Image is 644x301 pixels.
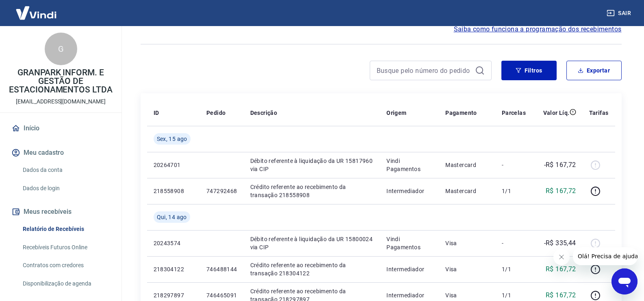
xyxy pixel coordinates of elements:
[502,161,526,169] p: -
[20,221,112,237] a: Relatório de Recebíveis
[206,265,237,273] p: 746488144
[16,97,106,106] p: [EMAIL_ADDRESS][DOMAIN_NAME]
[250,235,374,251] p: Débito referente à liquidação da UR 15800024 via CIP
[445,291,489,299] p: Visa
[544,160,576,170] p: -R$ 167,72
[502,187,526,195] p: 1/1
[20,239,112,256] a: Recebíveis Futuros Online
[157,213,187,221] span: Qui, 14 ago
[45,33,77,65] div: G
[611,268,637,294] iframe: Botão para abrir a janela de mensagens
[546,186,576,196] p: R$ 167,72
[154,161,193,169] p: 20264701
[10,203,112,221] button: Meus recebíveis
[154,291,193,299] p: 218297897
[206,291,237,299] p: 746465091
[206,109,226,117] p: Pedido
[250,157,374,173] p: Débito referente à liquidação da UR 15817960 via CIP
[154,109,159,117] p: ID
[386,235,432,251] p: Vindi Pagamentos
[154,265,193,273] p: 218304122
[7,68,115,94] p: GRANPARK INFORM. E GESTÃO DE ESTACIONAMENTOS LTDA
[10,119,112,137] a: Início
[454,24,622,34] a: Saiba como funciona a programação dos recebimentos
[502,265,526,273] p: 1/1
[157,135,187,143] span: Sex, 15 ago
[502,291,526,299] p: 1/1
[445,265,489,273] p: Visa
[154,239,193,247] p: 20243574
[445,239,489,247] p: Visa
[445,187,489,195] p: Mastercard
[573,247,637,265] iframe: Mensagem da empresa
[10,0,63,25] img: Vindi
[502,109,526,117] p: Parcelas
[386,109,406,117] p: Origem
[206,187,237,195] p: 747292468
[20,275,112,292] a: Disponibilização de agenda
[445,109,477,117] p: Pagamento
[553,249,570,265] iframe: Fechar mensagem
[543,109,570,117] p: Valor Líq.
[546,290,576,300] p: R$ 167,72
[386,187,432,195] p: Intermediador
[386,291,432,299] p: Intermediador
[20,162,112,178] a: Dados da conta
[501,61,557,80] button: Filtros
[445,161,489,169] p: Mastercard
[566,61,622,80] button: Exportar
[10,144,112,162] button: Meu cadastro
[377,64,472,77] input: Busque pelo número do pedido
[250,261,374,277] p: Crédito referente ao recebimento da transação 218304122
[154,187,193,195] p: 218558908
[605,6,634,21] button: Sair
[589,109,609,117] p: Tarifas
[544,238,576,248] p: -R$ 335,44
[502,239,526,247] p: -
[5,6,68,12] span: Olá! Precisa de ajuda?
[386,265,432,273] p: Intermediador
[250,183,374,199] p: Crédito referente ao recebimento da transação 218558908
[386,157,432,173] p: Vindi Pagamentos
[20,180,112,197] a: Dados de login
[546,264,576,274] p: R$ 167,72
[20,257,112,274] a: Contratos com credores
[250,109,278,117] p: Descrição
